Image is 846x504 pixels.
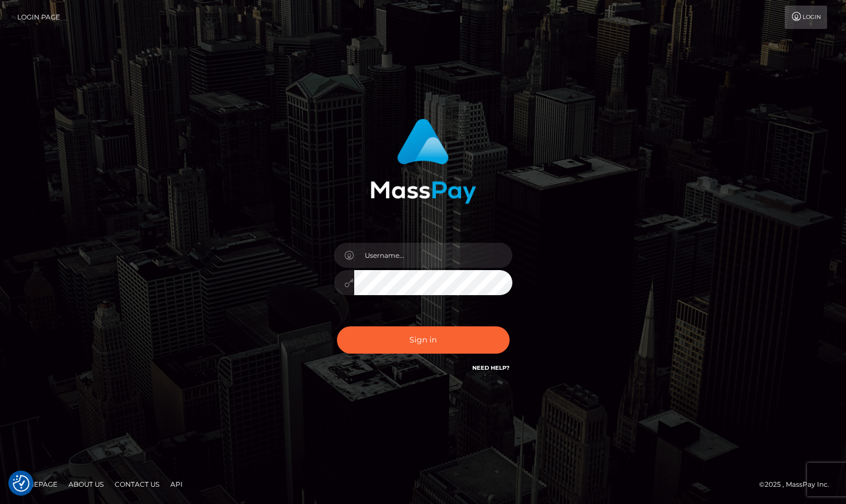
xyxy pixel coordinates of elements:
[354,243,512,268] input: Username...
[12,476,62,493] a: Homepage
[337,326,510,354] button: Sign in
[370,119,476,204] img: MassPay Login
[759,478,838,491] div: © 2025 , MassPay Inc.
[13,475,30,492] img: Revisit consent button
[17,6,60,29] a: Login Page
[13,475,30,492] button: Consent Preferences
[166,476,187,493] a: API
[110,476,164,493] a: Contact Us
[64,476,108,493] a: About Us
[785,6,827,29] a: Login
[472,364,510,371] a: Need Help?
